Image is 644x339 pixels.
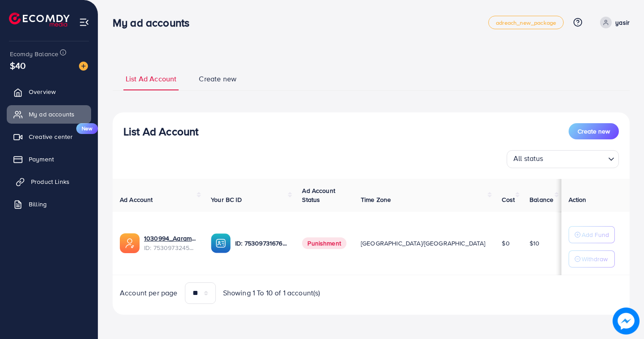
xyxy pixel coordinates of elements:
[10,59,26,72] span: $40
[144,234,197,243] a: 1030994_Aarame_1753441358609
[302,186,335,204] span: Ad Account Status
[613,308,640,335] img: image
[569,226,615,243] button: Add Fund
[211,195,242,204] span: Your BC ID
[211,233,231,253] img: ic-ba-acc.ded83a64.svg
[7,173,91,191] a: Product Links
[120,195,153,204] span: Ad Account
[582,229,609,240] p: Add Fund
[7,150,91,168] a: Payment
[29,132,73,141] span: Creative center
[507,150,619,168] div: Search for option
[120,233,140,253] img: ic-ads-acc.e4c84228.svg
[29,200,47,209] span: Billing
[530,239,539,248] span: $10
[9,13,70,27] img: logo
[76,123,98,134] span: New
[361,195,391,204] span: Time Zone
[29,87,56,96] span: Overview
[79,17,89,27] img: menu
[144,234,197,252] div: <span class='underline'>1030994_Aarame_1753441358609</span></br>7530973245412311057
[223,288,320,298] span: Showing 1 To 10 of 1 account(s)
[361,239,486,248] span: [GEOGRAPHIC_DATA]/[GEOGRAPHIC_DATA]
[144,243,197,252] span: ID: 7530973245412311057
[126,74,176,84] span: List Ad Account
[302,237,346,249] span: Punishment
[569,250,615,268] button: Withdraw
[29,155,54,164] span: Payment
[235,238,288,249] p: ID: 7530973167696363537
[615,17,630,28] p: yasir
[31,177,70,186] span: Product Links
[569,123,619,139] button: Create new
[79,62,88,71] img: image
[596,17,630,28] a: yasir
[199,74,237,84] span: Create new
[578,127,610,136] span: Create new
[512,152,545,166] span: All status
[113,16,197,29] h3: My ad accounts
[502,195,515,204] span: Cost
[7,128,91,146] a: Creative centerNew
[123,125,198,138] h3: List Ad Account
[488,16,564,29] a: adreach_new_package
[530,195,553,204] span: Balance
[29,110,74,119] span: My ad accounts
[120,288,178,298] span: Account per page
[546,152,605,166] input: Search for option
[7,105,91,123] a: My ad accounts
[582,254,608,264] p: Withdraw
[7,83,91,101] a: Overview
[7,195,91,213] a: Billing
[496,20,556,26] span: adreach_new_package
[10,49,58,58] span: Ecomdy Balance
[569,195,587,204] span: Action
[502,239,509,248] span: $0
